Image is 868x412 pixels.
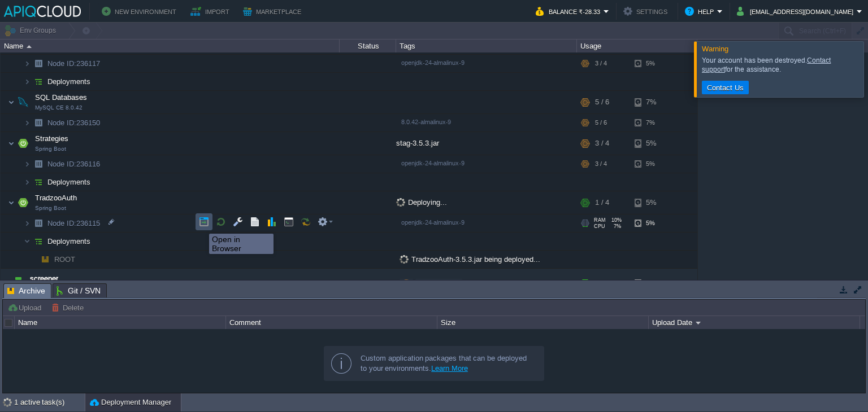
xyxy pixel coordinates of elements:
[595,191,609,214] div: 1 / 4
[46,77,92,86] a: Deployments
[24,114,31,132] img: AMDAwAAAACH5BAEAAAAALAAAAAABAAEAAAICRAEAOw==
[635,132,671,155] div: 5%
[7,303,45,313] button: Upload
[46,118,102,128] span: 236150
[190,5,233,18] button: Import
[595,114,607,132] div: 5 / 6
[15,91,31,113] img: AMDAwAAAACH5BAEAAAAALAAAAAABAAEAAAICRAEAOw==
[46,159,102,169] span: 236116
[4,6,81,17] img: APIQCloud
[34,93,89,102] span: SQL Databases
[31,233,46,250] img: AMDAwAAAACH5BAEAAAAALAAAAAABAAEAAAICRAEAOw==
[46,236,92,246] a: Deployments
[635,91,671,113] div: 7%
[401,160,465,166] span: openjdk-24-almalinux-9
[57,284,101,297] span: Git / SVN
[396,198,447,207] span: Deploying...
[595,269,613,299] div: 7 / 16
[1,40,339,52] div: Name
[15,132,31,155] img: AMDAwAAAACH5BAEAAAAALAAAAAABAAEAAAICRAEAOw==
[46,59,102,68] span: 236117
[635,191,671,214] div: 5%
[31,73,46,90] img: AMDAwAAAACH5BAEAAAAALAAAAAABAAEAAAICRAEAOw==
[340,269,396,299] div: Running
[737,5,857,18] button: [EMAIL_ADDRESS][DOMAIN_NAME]
[90,397,171,408] button: Deployment Manager
[401,219,465,226] span: openjdk-24-almalinux-9
[51,303,87,313] button: Delete
[438,316,648,329] div: Size
[536,5,604,18] button: Balance ₹-28.33
[47,219,76,227] span: Node ID:
[24,233,31,250] img: AMDAwAAAACH5BAEAAAAALAAAAAABAAEAAAICRAEAOw==
[635,214,671,232] div: 5%
[30,273,58,284] a: screener
[31,251,37,268] img: AMDAwAAAACH5BAEAAAAALAAAAAABAAEAAAICRAEAOw==
[35,104,83,111] span: MySQL CE 8.0.42
[31,114,46,132] img: AMDAwAAAACH5BAEAAAAALAAAAAABAAEAAAICRAEAOw==
[595,155,607,173] div: 3 / 4
[31,155,46,173] img: AMDAwAAAACH5BAEAAAAALAAAAAABAAEAAAICRAEAOw==
[34,93,89,102] a: SQL DatabasesMySQL CE 8.0.42
[400,255,540,264] span: TradzooAuth-3.5.3.jar being deployed...
[702,45,728,53] span: Warning
[27,45,32,48] img: AMDAwAAAACH5BAEAAAAALAAAAAABAAEAAAICRAEAOw==
[34,134,70,143] a: StrategiesSpring Boot
[594,223,605,229] span: CPU
[31,55,46,72] img: AMDAwAAAACH5BAEAAAAALAAAAAABAAEAAAICRAEAOw==
[15,191,31,214] img: AMDAwAAAACH5BAEAAAAALAAAAAABAAEAAAICRAEAOw==
[10,269,26,299] img: AMDAwAAAACH5BAEAAAAALAAAAAABAAEAAAICRAEAOw==
[24,155,31,173] img: AMDAwAAAACH5BAEAAAAALAAAAAABAAEAAAICRAEAOw==
[14,393,85,411] div: 1 active task(s)
[635,55,671,72] div: 5%
[396,132,577,155] div: stag-3.5.3.jar
[685,5,717,18] button: Help
[31,214,46,232] img: AMDAwAAAACH5BAEAAAAALAAAAAABAAEAAAICRAEAOw==
[53,255,77,264] span: ROOT
[37,251,53,268] img: AMDAwAAAACH5BAEAAAAALAAAAAABAAEAAAICRAEAOw==
[212,235,271,253] div: Open in Browser
[102,5,180,18] button: New Environment
[15,316,225,329] div: Name
[431,364,468,372] a: Learn More
[1,269,10,299] img: AMDAwAAAACH5BAEAAAAALAAAAAABAAEAAAICRAEAOw==
[47,119,76,127] span: Node ID:
[24,173,31,191] img: AMDAwAAAACH5BAEAAAAALAAAAAABAAEAAAICRAEAOw==
[47,160,76,168] span: Node ID:
[46,218,102,228] a: Node ID:236115
[46,59,102,68] a: Node ID:236117
[578,40,697,52] div: Usage
[46,118,102,128] a: Node ID:236150
[635,155,671,173] div: 5%
[24,73,31,90] img: AMDAwAAAACH5BAEAAAAALAAAAAABAAEAAAICRAEAOw==
[227,316,437,329] div: Comment
[397,40,576,52] div: Tags
[340,40,396,52] div: Status
[8,132,15,155] img: AMDAwAAAACH5BAEAAAAALAAAAAABAAEAAAICRAEAOw==
[415,279,462,289] div: tradzoo2021
[635,114,671,132] div: 7%
[595,132,609,155] div: 3 / 4
[34,193,79,203] span: TradzooAuth
[46,218,102,228] span: 236115
[595,55,607,72] div: 3 / 4
[610,217,622,223] span: 10%
[594,217,606,223] span: RAM
[243,5,305,18] button: Marketplace
[635,269,671,299] div: 8%
[8,191,15,214] img: AMDAwAAAACH5BAEAAAAALAAAAAABAAEAAAICRAEAOw==
[24,55,31,72] img: AMDAwAAAACH5BAEAAAAALAAAAAABAAEAAAICRAEAOw==
[649,316,860,329] div: Upload Date
[31,173,46,191] img: AMDAwAAAACH5BAEAAAAALAAAAAABAAEAAAICRAEAOw==
[46,159,102,169] a: Node ID:236116
[35,205,66,212] span: Spring Boot
[24,214,31,232] img: AMDAwAAAACH5BAEAAAAALAAAAAABAAEAAAICRAEAOw==
[34,134,70,143] span: Strategies
[46,177,92,187] a: Deployments
[704,82,747,93] button: Contact Us
[47,59,76,68] span: Node ID:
